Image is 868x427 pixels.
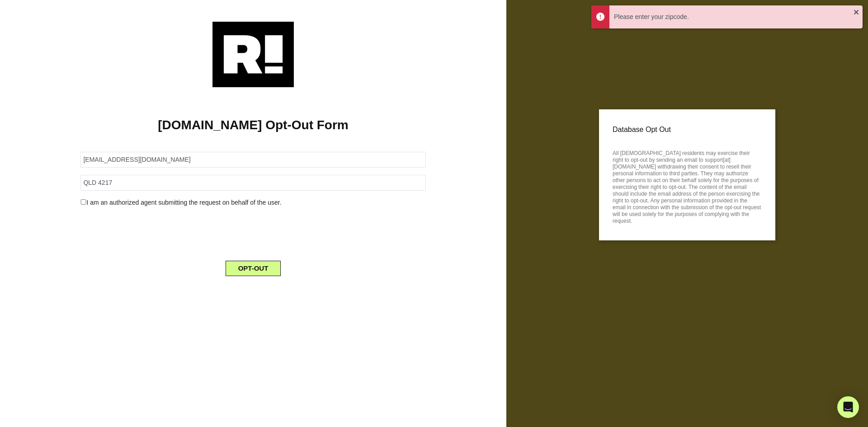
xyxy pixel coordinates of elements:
div: Please enter your zipcode. [614,12,854,22]
input: Email Address [80,152,425,168]
p: All [DEMOGRAPHIC_DATA] residents may exercise their right to opt-out by sending an email to suppo... [613,147,762,225]
iframe: reCAPTCHA [184,215,322,250]
input: Zipcode [80,175,425,191]
p: Database Opt Out [613,123,762,136]
button: OPT-OUT [226,261,281,276]
div: Open Intercom Messenger [837,396,859,418]
div: I am an authorized agent submitting the request on behalf of the user. [74,198,432,207]
img: Retention.com [212,22,294,87]
h1: [DOMAIN_NAME] Opt-Out Form [14,117,493,133]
